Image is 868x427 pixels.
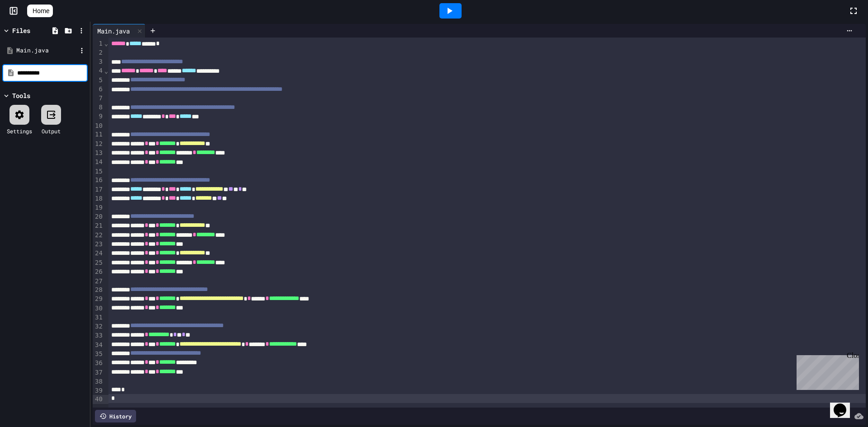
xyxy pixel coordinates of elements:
div: History [95,410,136,422]
div: 8 [93,103,104,112]
div: 33 [93,331,104,340]
div: 30 [93,304,104,313]
div: 28 [93,286,104,295]
div: 9 [93,112,104,121]
div: 6 [93,85,104,94]
div: 3 [93,57,104,66]
div: 17 [93,185,104,194]
div: 4 [93,66,104,75]
div: 37 [93,368,104,377]
div: 15 [93,167,104,176]
div: Files [12,26,30,35]
div: 36 [93,359,104,368]
div: Main.java [93,24,146,38]
div: 24 [93,249,104,258]
div: 20 [93,212,104,221]
div: 7 [93,94,104,103]
div: 22 [93,231,104,240]
div: Settings [7,127,32,135]
div: Chat with us now!Close [4,4,62,57]
div: 10 [93,122,104,131]
div: Main.java [16,46,77,55]
a: Home [27,5,53,17]
div: 19 [93,203,104,212]
div: 12 [93,140,104,149]
div: 35 [93,350,104,359]
div: 25 [93,258,104,267]
div: Tools [12,91,30,100]
iframe: chat widget [830,391,859,418]
div: 40 [93,395,104,404]
div: 1 [93,39,104,48]
span: Fold line [104,40,108,47]
div: 34 [93,341,104,350]
div: 32 [93,322,104,331]
div: 38 [93,377,104,386]
span: Fold line [104,67,108,75]
div: 11 [93,130,104,139]
div: 16 [93,176,104,185]
div: 23 [93,240,104,249]
div: 26 [93,267,104,277]
div: 27 [93,277,104,286]
iframe: chat widget [793,352,859,390]
div: 13 [93,149,104,158]
div: Main.java [93,26,134,36]
div: 21 [93,221,104,230]
div: 31 [93,313,104,322]
div: 39 [93,386,104,395]
span: Home [33,6,49,15]
div: Output [42,127,61,135]
div: 5 [93,76,104,85]
div: 29 [93,295,104,304]
div: 2 [93,48,104,57]
div: 14 [93,158,104,167]
div: 18 [93,194,104,203]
